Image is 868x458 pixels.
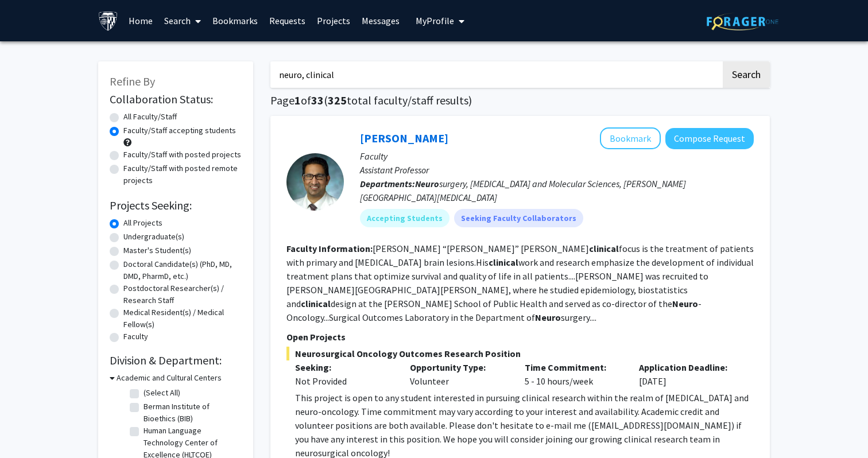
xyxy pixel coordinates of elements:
[356,1,405,41] a: Messages
[158,1,207,41] a: Search
[360,178,415,189] b: Departments:
[454,209,583,227] mat-chip: Seeking Faculty Collaborators
[123,111,177,123] label: All Faculty/Staff
[589,243,619,254] b: clinical
[123,244,191,257] label: Master's Student(s)
[123,217,162,229] label: All Projects
[707,13,778,30] img: ForagerOne Logo
[144,387,180,399] label: (Select All)
[410,360,507,374] p: Opportunity Type:
[630,360,745,388] div: [DATE]
[270,61,721,88] input: Search Keywords
[9,406,49,449] iframe: Chat
[270,94,770,107] h1: Page of ( total faculty/staff results)
[123,231,184,243] label: Undergraduate(s)
[294,93,301,107] span: 1
[123,162,242,187] label: Faculty/Staff with posted remote projects
[123,125,236,137] label: Faculty/Staff accepting students
[110,199,242,212] h2: Projects Seeking:
[123,258,242,282] label: Doctoral Candidate(s) (PhD, MD, DMD, PharmD, etc.)
[144,401,239,425] label: Berman Institute of Bioethics (BIB)
[489,257,518,268] b: clinical
[295,374,393,388] div: Not Provided
[123,1,158,41] a: Home
[263,1,311,41] a: Requests
[123,282,242,306] label: Postdoctoral Researcher(s) / Research Staff
[117,372,222,384] h3: Academic and Cultural Centers
[295,360,393,374] p: Seeking:
[723,61,770,88] button: Search
[672,298,698,309] b: Neuro
[110,354,242,367] h2: Division & Department:
[110,92,242,106] h2: Collaboration Status:
[639,360,737,374] p: Application Deadline:
[360,149,754,163] p: Faculty
[535,312,561,323] b: Neuro
[123,306,242,331] label: Medical Resident(s) / Medical Fellow(s)
[360,178,686,203] span: surgery, [MEDICAL_DATA] and Molecular Sciences, [PERSON_NAME][GEOGRAPHIC_DATA][MEDICAL_DATA]
[311,1,356,41] a: Projects
[360,131,448,145] a: [PERSON_NAME]
[286,243,754,323] fg-read-more: [PERSON_NAME] “[PERSON_NAME]” [PERSON_NAME] focus is the treatment of patients with primary and [...
[401,360,516,388] div: Volunteer
[123,149,241,161] label: Faculty/Staff with posted projects
[286,330,754,344] p: Open Projects
[416,15,454,26] span: My Profile
[360,209,449,227] mat-chip: Accepting Students
[311,93,324,107] span: 33
[665,128,754,149] button: Compose Request to Raj Mukherjee
[207,1,263,41] a: Bookmarks
[600,127,661,149] button: Add Raj Mukherjee to Bookmarks
[98,11,118,31] img: Johns Hopkins University Logo
[525,360,622,374] p: Time Commitment:
[415,178,439,189] b: Neuro
[360,163,754,177] p: Assistant Professor
[123,331,148,343] label: Faculty
[301,298,331,309] b: clinical
[286,243,373,254] b: Faculty Information:
[516,360,631,388] div: 5 - 10 hours/week
[328,93,347,107] span: 325
[286,347,754,360] span: Neurosurgical Oncology Outcomes Research Position
[110,74,155,88] span: Refine By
